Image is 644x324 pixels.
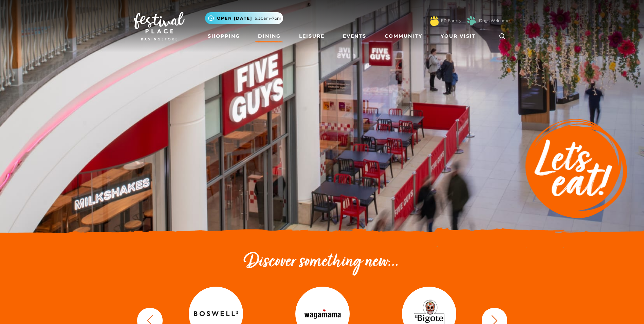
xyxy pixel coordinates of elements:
[217,15,252,21] span: Open [DATE]
[205,30,243,42] a: Shopping
[340,30,369,42] a: Events
[255,15,281,21] span: 9.30am-7pm
[134,12,185,40] img: Festival Place Logo
[382,30,425,42] a: Community
[438,30,482,42] a: Your Visit
[441,33,476,40] span: Your Visit
[205,12,283,24] button: Open [DATE] 9.30am-7pm
[479,18,511,24] a: Dogs Welcome!
[255,30,283,42] a: Dining
[134,251,511,273] h2: Discover something new...
[296,30,327,42] a: Leisure
[441,18,461,24] a: FP Family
